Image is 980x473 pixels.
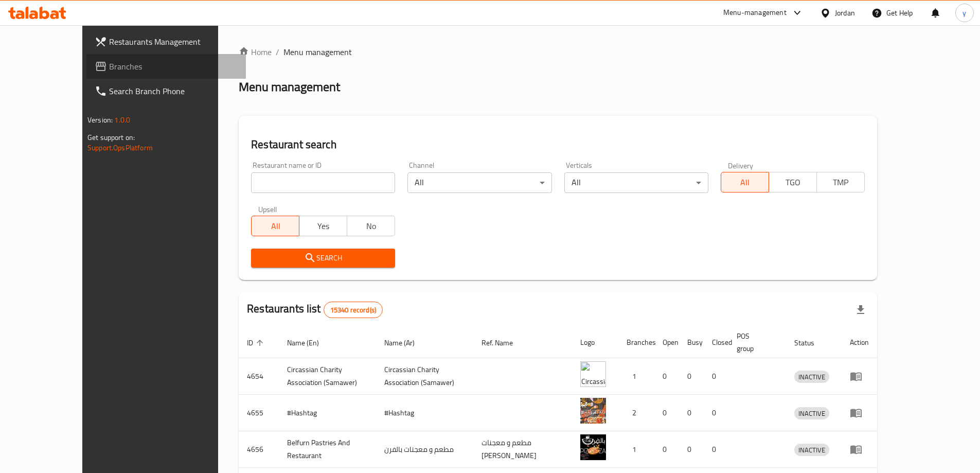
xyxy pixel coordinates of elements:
[239,431,279,468] td: 4656
[794,444,829,456] div: INACTIVE
[850,407,869,419] div: Menu
[239,358,279,395] td: 4654
[679,431,704,468] td: 0
[773,175,813,190] span: TGO
[821,175,861,190] span: TMP
[239,79,340,95] h2: Menu management
[794,444,829,456] span: INACTIVE
[842,327,877,358] th: Action
[239,46,877,58] nav: breadcrumb
[850,443,869,456] div: Menu
[283,46,352,58] span: Menu management
[721,172,769,192] button: All
[299,216,347,236] button: Yes
[654,395,679,431] td: 0
[251,216,299,236] button: All
[279,358,376,395] td: ​Circassian ​Charity ​Association​ (Samawer)
[679,358,704,395] td: 0
[251,172,395,193] input: Search for restaurant name or ID..
[304,219,343,234] span: Yes
[580,361,606,387] img: ​Circassian ​Charity ​Association​ (Samawer)
[109,85,238,97] span: Search Branch Phone
[114,113,130,127] span: 1.0.0
[963,7,966,19] span: y
[347,216,395,236] button: No
[654,431,679,468] td: 0
[725,175,765,190] span: All
[737,330,774,355] span: POS group
[109,60,238,73] span: Branches
[109,36,238,48] span: Restaurants Management
[618,395,654,431] td: 2
[794,408,829,419] span: INACTIVE
[704,431,728,468] td: 0
[239,395,279,431] td: 4655
[482,337,526,349] span: Ref. Name
[384,337,428,349] span: Name (Ar)
[247,301,383,318] h2: Restaurants list
[87,113,113,127] span: Version:
[572,327,618,358] th: Logo
[704,395,728,431] td: 0
[279,431,376,468] td: Belfurn Pastries And Restaurant
[239,46,272,58] a: Home
[324,305,382,315] span: 15340 record(s)
[376,358,473,395] td: ​Circassian ​Charity ​Association​ (Samawer)
[654,358,679,395] td: 0
[564,172,708,193] div: All
[794,337,828,349] span: Status
[376,431,473,468] td: مطعم و معجنات بالفرن
[618,431,654,468] td: 1
[769,172,817,192] button: TGO
[87,141,153,154] a: Support.OpsPlatform
[86,54,246,79] a: Branches
[247,337,266,349] span: ID
[87,131,135,144] span: Get support on:
[850,370,869,382] div: Menu
[794,371,829,383] span: INACTIVE
[276,46,279,58] li: /
[580,398,606,424] img: #Hashtag
[251,249,395,268] button: Search
[654,327,679,358] th: Open
[407,172,551,193] div: All
[287,337,332,349] span: Name (En)
[835,7,855,19] div: Jordan
[258,205,277,213] label: Upsell
[816,172,865,192] button: TMP
[679,327,704,358] th: Busy
[376,395,473,431] td: #Hashtag
[256,219,295,234] span: All
[848,297,873,322] div: Export file
[704,358,728,395] td: 0
[251,137,865,152] h2: Restaurant search
[723,7,787,19] div: Menu-management
[618,327,654,358] th: Branches
[86,29,246,54] a: Restaurants Management
[704,327,728,358] th: Closed
[473,431,572,468] td: مطعم و معجنات [PERSON_NAME]
[279,395,376,431] td: #Hashtag
[351,219,391,234] span: No
[86,79,246,103] a: Search Branch Phone
[679,395,704,431] td: 0
[794,371,829,383] div: INACTIVE
[728,162,754,169] label: Delivery
[324,302,383,318] div: Total records count
[618,358,654,395] td: 1
[259,252,387,265] span: Search
[580,434,606,460] img: Belfurn Pastries And Restaurant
